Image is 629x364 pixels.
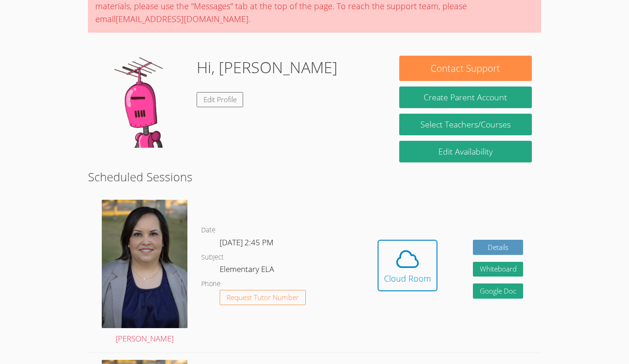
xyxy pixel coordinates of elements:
a: Google Doc [473,283,524,299]
dt: Subject [201,252,224,263]
dt: Date [201,225,215,236]
button: Request Tutor Number [220,290,306,305]
a: Edit Availability [399,141,532,162]
button: Contact Support [399,56,532,81]
dd: Elementary ELA [220,263,276,278]
span: Request Tutor Number [227,294,299,301]
h2: Scheduled Sessions [88,168,541,185]
a: Edit Profile [197,92,244,107]
button: Whiteboard [473,262,524,277]
a: [PERSON_NAME] [102,200,187,346]
a: Select Teachers/Courses [399,114,532,135]
img: avatar.png [102,200,187,328]
span: [DATE] 2:45 PM [220,237,274,248]
img: default.png [97,56,189,148]
dt: Phone [201,278,221,290]
div: Cloud Room [384,272,431,285]
a: Details [473,240,524,255]
h1: Hi, [PERSON_NAME] [197,56,338,79]
button: Create Parent Account [399,87,532,108]
button: Cloud Room [378,240,437,291]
